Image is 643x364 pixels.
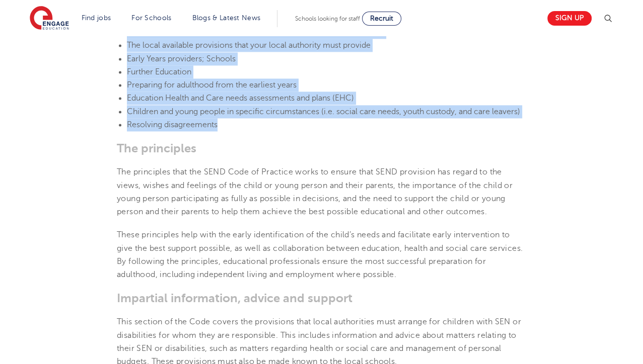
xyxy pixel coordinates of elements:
li: The local available provisions that your local authority must provide [127,39,526,52]
p: These principles help with the early identification of the child’s needs and facilitate early int... [117,228,526,281]
a: For Schools [131,14,171,22]
li: Education Health and Care needs assessments and plans (EHC) [127,92,526,105]
li: Children and young people in specific circumstances (i.e. social care needs, youth custody, and c... [127,105,526,118]
span: Recruit [370,15,393,22]
p: The principles that the SEND Code of Practice works to ensure that SEND provision has regard to t... [117,165,526,218]
li: Resolving disagreements [127,118,526,131]
a: Blogs & Latest News [192,14,261,22]
h3: Impartial information, advice and support [117,291,526,305]
li: Further Education [127,65,526,78]
li: Early Years providers; Schools [127,52,526,65]
a: Find jobs [82,14,111,22]
img: Engage Education [30,6,69,31]
a: Sign up [547,11,592,26]
a: Recruit [362,12,401,26]
span: Schools looking for staff [295,15,360,22]
h3: The principles [117,141,526,155]
li: Preparing for adulthood from the earliest years [127,78,526,92]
